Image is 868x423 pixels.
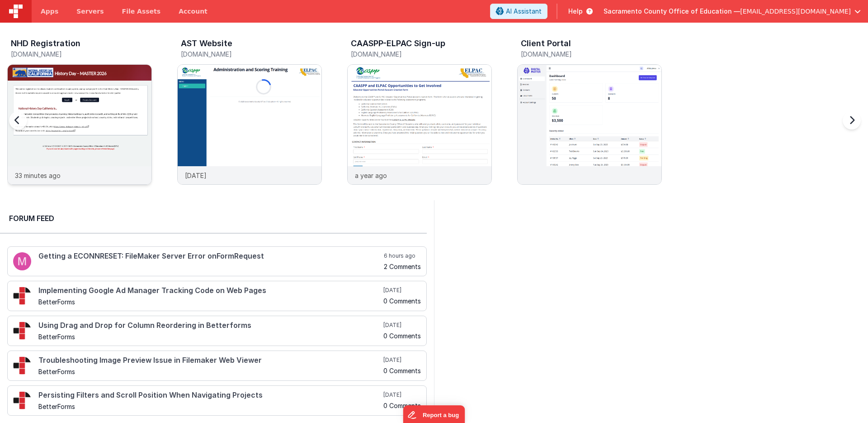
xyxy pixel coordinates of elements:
[7,246,427,276] a: Getting a ECONNRESET: FileMaker Server Error onFormRequest 6 hours ago 2 Comments
[383,367,421,374] h5: 0 Comments
[181,51,322,58] h5: [DOMAIN_NAME]
[38,287,382,295] h4: Implementing Google Ad Manager Tracking Code on Web Pages
[383,391,421,399] h5: [DATE]
[7,281,427,311] a: Implementing Google Ad Manager Tracking Code on Web Pages BetterForms [DATE] 0 Comments
[38,298,382,305] h5: BetterForms
[490,4,547,19] button: AI Assistant
[11,51,152,58] h5: [DOMAIN_NAME]
[351,51,492,58] h5: [DOMAIN_NAME]
[521,51,662,58] h5: [DOMAIN_NAME]
[604,7,740,16] span: Sacramento County Office of Education —
[506,7,542,16] span: AI Assistant
[384,252,421,260] h5: 6 hours ago
[13,252,31,270] img: 100.png
[38,368,382,375] h5: BetterForms
[13,356,31,375] img: 295_2.png
[384,263,421,270] h5: 2 Comments
[41,7,58,16] span: Apps
[7,316,427,346] a: Using Drag and Drop for Column Reordering in Betterforms BetterForms [DATE] 0 Comments
[383,287,421,294] h5: [DATE]
[38,356,382,365] h4: Troubleshooting Image Preview Issue in Filemaker Web Viewer
[7,385,427,416] a: Persisting Filters and Scroll Position When Navigating Projects BetterForms [DATE] 0 Comments
[568,7,583,16] span: Help
[11,39,80,48] h3: NHD Registration
[383,356,421,364] h5: [DATE]
[13,287,31,305] img: 295_2.png
[38,322,382,330] h4: Using Drag and Drop for Column Reordering in Betterforms
[383,322,421,329] h5: [DATE]
[38,403,382,410] h5: BetterForms
[38,391,382,399] h4: Persisting Filters and Scroll Position When Navigating Projects
[604,7,861,16] button: Sacramento County Office of Education — [EMAIL_ADDRESS][DOMAIN_NAME]
[122,7,161,16] span: File Assets
[355,171,387,180] p: a year ago
[7,351,427,381] a: Troubleshooting Image Preview Issue in Filemaker Web Viewer BetterForms [DATE] 0 Comments
[13,391,31,409] img: 295_2.png
[76,7,104,16] span: Servers
[351,39,445,48] h3: CAASPP-ELPAC Sign-up
[9,213,418,224] h2: Forum Feed
[383,332,421,339] h5: 0 Comments
[38,252,382,260] h4: Getting a ECONNRESET: FileMaker Server Error onFormRequest
[38,333,382,340] h5: BetterForms
[521,39,571,48] h3: Client Portal
[185,171,207,180] p: [DATE]
[13,322,31,340] img: 295_2.png
[181,39,232,48] h3: AST Website
[383,298,421,304] h5: 0 Comments
[740,7,851,16] span: [EMAIL_ADDRESS][DOMAIN_NAME]
[383,402,421,409] h5: 0 Comments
